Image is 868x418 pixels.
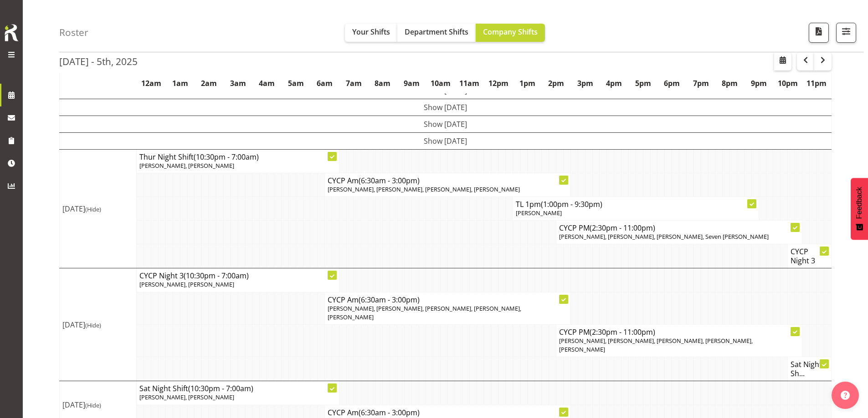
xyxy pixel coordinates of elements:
[774,52,791,71] button: Select a specific date within the roster.
[600,73,629,94] th: 4pm
[139,393,234,401] span: [PERSON_NAME], [PERSON_NAME]
[328,295,568,304] h4: CYCP Am
[368,73,397,94] th: 8am
[252,73,282,94] th: 4am
[281,73,310,94] th: 5am
[195,73,224,94] th: 2am
[397,73,426,94] th: 9am
[791,360,828,378] h4: Sat Night Sh...
[345,24,397,42] button: Your Shifts
[139,161,234,170] span: [PERSON_NAME], [PERSON_NAME]
[85,321,101,329] span: (Hide)
[194,152,259,162] span: (10:30pm - 7:00am)
[328,408,568,417] h4: CYCP Am
[328,185,520,193] span: [PERSON_NAME], [PERSON_NAME], [PERSON_NAME], [PERSON_NAME]
[836,23,856,43] button: Filter Shifts
[139,280,234,288] span: [PERSON_NAME], [PERSON_NAME]
[791,247,828,265] h4: CYCP Night 3
[85,205,101,213] span: (Hide)
[559,327,799,337] h4: CYCP PM
[570,73,600,94] th: 3pm
[328,176,568,185] h4: CYCP Am
[841,391,850,400] img: help-xxl-2.png
[855,187,863,219] span: Feedback
[484,73,513,94] th: 12pm
[802,73,831,94] th: 11pm
[188,383,253,393] span: (10:30pm - 7:00am)
[139,271,336,280] h4: CYCP Night 3
[184,271,249,281] span: (10:30pm - 7:00am)
[352,27,390,37] span: Your Shifts
[541,199,602,209] span: (1:00pm - 9:30pm)
[60,116,832,132] td: Show [DATE]
[476,24,545,42] button: Company Shifts
[139,152,336,161] h4: Thur Night Shift
[516,200,756,209] h4: TL 1pm
[715,73,745,94] th: 8pm
[455,73,484,94] th: 11am
[359,295,420,305] span: (6:30am - 3:00pm)
[339,73,368,94] th: 7am
[60,149,137,268] td: [DATE]
[686,73,715,94] th: 7pm
[310,73,339,94] th: 6am
[60,268,137,381] td: [DATE]
[483,27,538,37] span: Company Shifts
[405,27,468,37] span: Department Shifts
[85,401,101,409] span: (Hide)
[513,73,542,94] th: 1pm
[223,73,252,94] th: 3am
[59,55,138,67] h2: [DATE] - 5th, 2025
[397,24,476,42] button: Department Shifts
[359,408,420,418] span: (6:30am - 3:00pm)
[590,327,655,337] span: (2:30pm - 11:00pm)
[559,337,753,353] span: [PERSON_NAME], [PERSON_NAME], [PERSON_NAME], [PERSON_NAME], [PERSON_NAME]
[359,176,420,186] span: (6:30am - 3:00pm)
[328,304,521,321] span: [PERSON_NAME], [PERSON_NAME], [PERSON_NAME], [PERSON_NAME], [PERSON_NAME]
[59,27,88,38] h4: Roster
[851,178,868,240] button: Feedback - Show survey
[60,132,832,149] td: Show [DATE]
[559,223,799,232] h4: CYCP PM
[2,23,21,43] img: Rosterit icon logo
[809,23,829,43] button: Download a PDF of the roster according to the set date range.
[744,73,773,94] th: 9pm
[60,99,832,116] td: Show [DATE]
[165,73,195,94] th: 1am
[542,73,571,94] th: 2pm
[590,223,655,233] span: (2:30pm - 11:00pm)
[137,73,166,94] th: 12am
[516,209,562,217] span: [PERSON_NAME]
[559,232,769,241] span: [PERSON_NAME], [PERSON_NAME], [PERSON_NAME], Seven [PERSON_NAME]
[657,73,687,94] th: 6pm
[139,384,336,393] h4: Sat Night Shift
[426,73,455,94] th: 10am
[628,73,657,94] th: 5pm
[773,73,802,94] th: 10pm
